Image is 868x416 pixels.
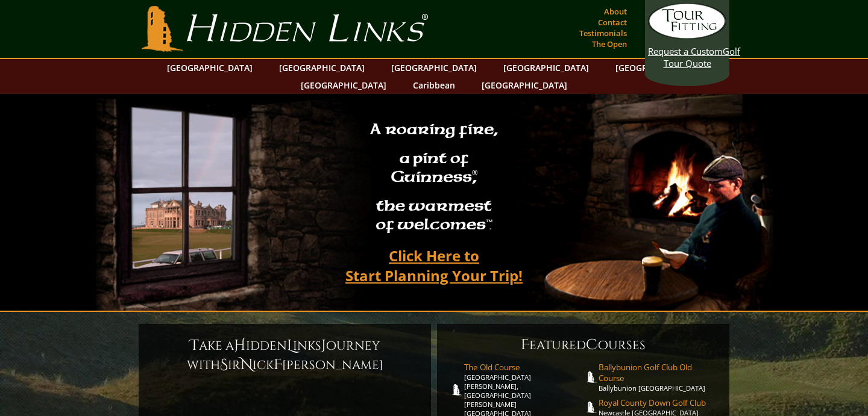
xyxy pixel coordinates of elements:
span: T [190,336,199,355]
span: J [321,336,326,355]
span: Royal County Down Golf Club [599,397,718,408]
h2: A roaring fire, a pint of Guinness , the warmest of welcomes™. [362,115,506,241]
span: S [220,355,228,374]
span: N [241,355,253,374]
a: Click Here toStart Planning Your Trip! [333,241,535,290]
span: L [287,336,293,355]
a: [GEOGRAPHIC_DATA] [385,59,483,76]
a: [GEOGRAPHIC_DATA] [161,59,259,76]
a: Ballybunion Golf Club Old CourseBallybunion [GEOGRAPHIC_DATA] [599,362,718,393]
a: Caribbean [407,76,461,94]
a: [GEOGRAPHIC_DATA] [295,76,392,94]
span: Request a Custom [648,45,723,57]
h6: ake a idden inks ourney with ir ick [PERSON_NAME] [151,336,419,374]
a: [GEOGRAPHIC_DATA] [273,59,371,76]
span: Ballybunion Golf Club Old Course [599,362,718,383]
span: H [234,336,246,355]
a: [GEOGRAPHIC_DATA] [476,76,573,94]
h6: eatured ourses [449,335,717,355]
a: [GEOGRAPHIC_DATA] [497,59,595,76]
span: F [521,335,529,355]
a: The Open [589,36,630,52]
span: C [586,335,598,355]
a: About [601,3,630,20]
a: [GEOGRAPHIC_DATA] [609,59,707,76]
span: F [274,355,282,374]
a: Testimonials [576,25,630,42]
a: Request a CustomGolf Tour Quote [648,3,726,69]
span: The Old Course [464,362,583,373]
a: Contact [595,14,630,31]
